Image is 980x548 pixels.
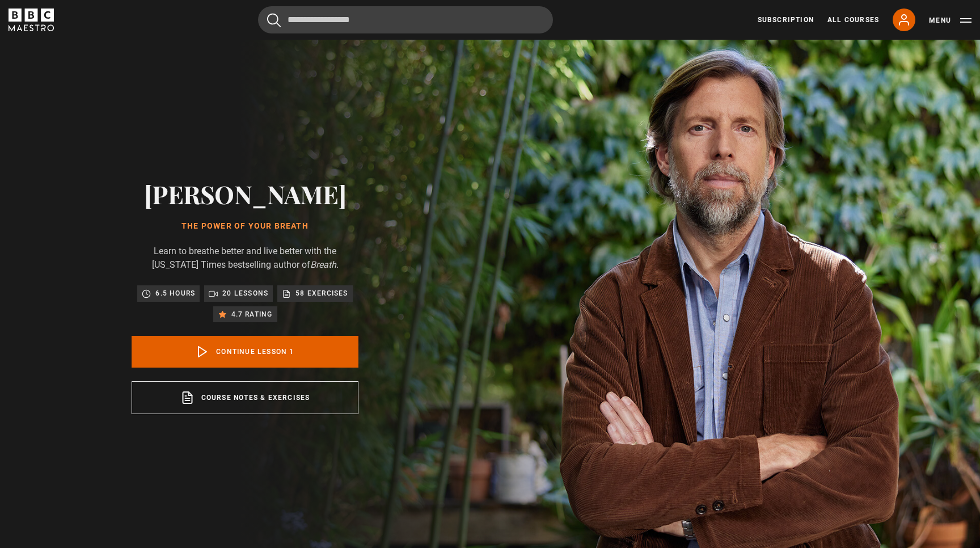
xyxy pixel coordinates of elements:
i: Breath [310,259,336,270]
h2: [PERSON_NAME] [132,179,358,208]
input: Search [258,6,553,33]
a: Subscription [758,15,814,25]
p: Learn to breathe better and live better with the [US_STATE] Times bestselling author of . [132,245,358,272]
button: Submit the search query [267,13,281,27]
a: Course notes & exercises [132,381,358,414]
button: Toggle navigation [929,15,971,26]
p: 6.5 hours [155,288,195,299]
a: All Courses [827,15,879,25]
p: 20 lessons [222,288,268,299]
a: Continue lesson 1 [132,336,358,368]
svg: BBC Maestro [9,9,54,31]
h1: The Power of Your Breath [132,222,358,231]
p: 58 exercises [295,288,348,299]
p: 4.7 rating [231,309,273,320]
